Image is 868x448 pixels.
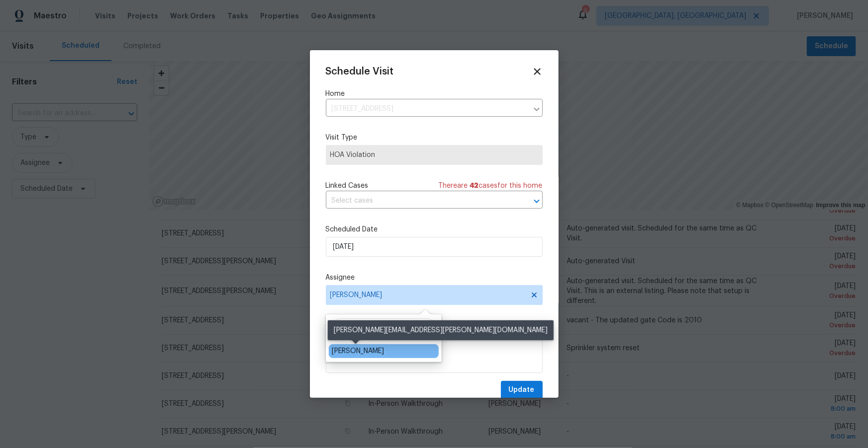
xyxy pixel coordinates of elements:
[326,67,394,76] span: Schedule Visit
[470,182,479,189] span: 42
[330,150,538,160] span: HOA Violation
[326,89,543,99] label: Home
[501,381,543,399] button: Update
[326,237,543,257] input: M/D/YYYY
[326,273,543,283] label: Assignee
[439,181,543,191] span: There are case s for this home
[328,320,554,340] div: [PERSON_NAME][EMAIL_ADDRESS][PERSON_NAME][DOMAIN_NAME]
[326,224,543,234] label: Scheduled Date
[532,66,543,77] span: Close
[330,291,525,299] span: [PERSON_NAME]
[509,384,535,396] span: Update
[326,193,515,209] input: Select cases
[326,101,528,117] input: Enter in an address
[326,181,369,191] span: Linked Cases
[332,346,384,356] div: [PERSON_NAME]
[530,194,544,208] button: Open
[326,133,543,143] label: Visit Type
